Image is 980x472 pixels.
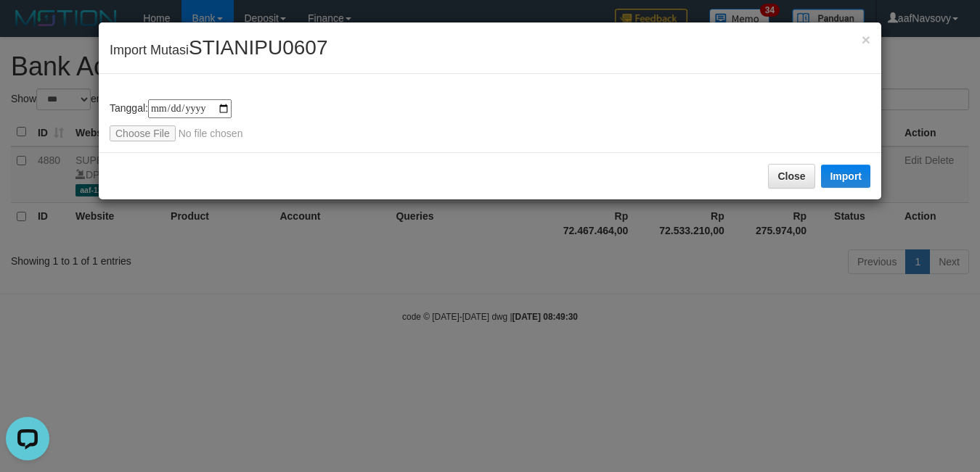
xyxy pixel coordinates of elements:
[110,43,327,57] span: Import Mutasi
[768,164,814,189] button: Close
[189,36,327,59] span: STIANIPU0607
[821,165,870,188] button: Import
[6,6,49,49] button: Open LiveChat chat widget
[862,31,870,48] span: ×
[110,99,870,141] div: Tanggal:
[862,32,870,47] button: Close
